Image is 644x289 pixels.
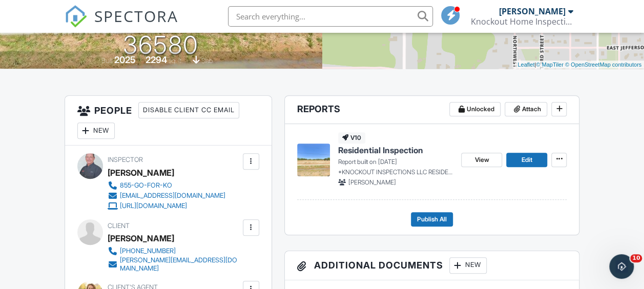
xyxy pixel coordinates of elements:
a: [EMAIL_ADDRESS][DOMAIN_NAME] [108,191,225,201]
a: © MapTiler [536,61,564,68]
div: Disable Client CC Email [138,102,239,118]
a: [PERSON_NAME][EMAIL_ADDRESS][DOMAIN_NAME] [108,256,240,273]
span: Client [108,222,130,230]
a: © OpenStreetMap contributors [565,61,641,68]
div: [PERSON_NAME] [108,231,174,246]
a: SPECTORA [65,14,178,35]
div: [PERSON_NAME] [498,6,565,16]
div: [PHONE_NUMBER] [120,247,176,255]
div: 2025 [114,54,136,65]
div: [PERSON_NAME] [108,165,174,180]
div: [URL][DOMAIN_NAME] [120,202,187,210]
a: 855-GO-FOR-KO [108,180,225,191]
a: Leaflet [517,61,534,68]
span: SPECTORA [94,5,178,27]
span: sq. ft. [169,57,183,65]
span: slab [201,57,213,65]
span: 10 [630,254,642,262]
a: [URL][DOMAIN_NAME] [108,201,225,211]
input: Search everything... [228,6,433,27]
div: Knockout Home Inspections LLC [470,16,573,27]
h3: People [65,96,272,146]
span: Built [101,57,113,65]
iframe: Intercom live chat [609,254,634,279]
div: [PERSON_NAME][EMAIL_ADDRESS][DOMAIN_NAME] [120,256,240,273]
div: New [449,257,487,274]
div: New [77,122,115,139]
div: 2294 [146,54,167,65]
h3: Additional Documents [285,251,579,280]
span: Inspector [108,156,143,163]
div: | [515,60,644,69]
a: [PHONE_NUMBER] [108,246,240,256]
div: 855-GO-FOR-KO [120,181,172,190]
img: The Best Home Inspection Software - Spectora [65,5,87,28]
div: [EMAIL_ADDRESS][DOMAIN_NAME] [120,192,225,200]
